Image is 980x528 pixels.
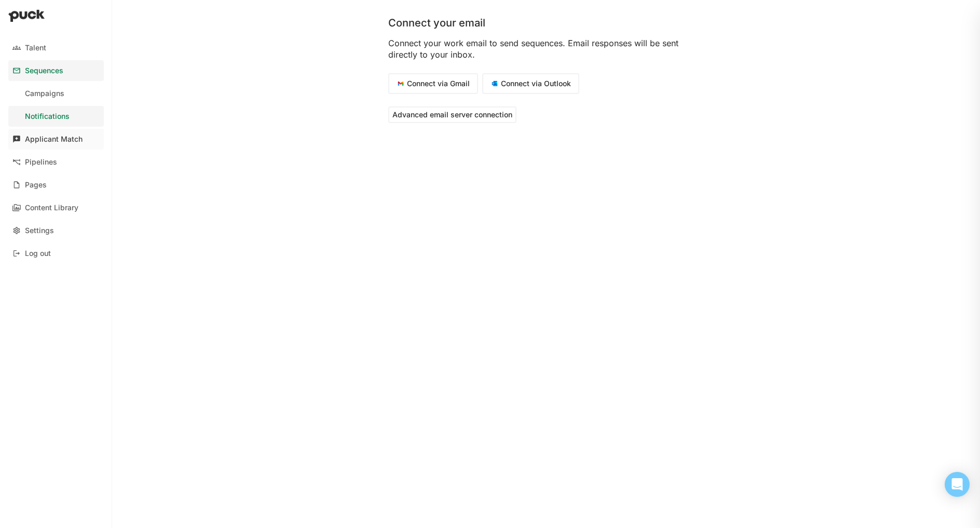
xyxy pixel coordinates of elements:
[388,73,478,94] button: Connect via Gmail
[25,135,83,144] div: Applicant Match
[8,197,104,218] a: Content Library
[25,249,51,258] div: Log out
[945,472,970,497] div: Open Intercom Messenger
[8,37,104,58] a: Talent
[8,60,104,81] a: Sequences
[482,73,579,94] button: Connect via Outlook
[388,37,704,61] div: Connect your work email to send sequences. Email responses will be sent directly to your inbox.
[8,129,104,150] a: Applicant Match
[25,89,64,98] div: Campaigns
[25,158,57,167] div: Pipelines
[25,112,70,121] div: Notifications
[8,152,104,172] a: Pipelines
[8,174,104,195] a: Pages
[25,181,47,189] div: Pages
[8,83,104,104] a: Campaigns
[25,44,46,52] div: Talent
[8,106,104,127] a: Notifications
[388,106,516,123] button: Advanced email server connection
[25,226,54,235] div: Settings
[25,66,63,75] div: Sequences
[8,220,104,241] a: Settings
[25,204,78,212] div: Content Library
[388,17,485,29] h3: Connect your email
